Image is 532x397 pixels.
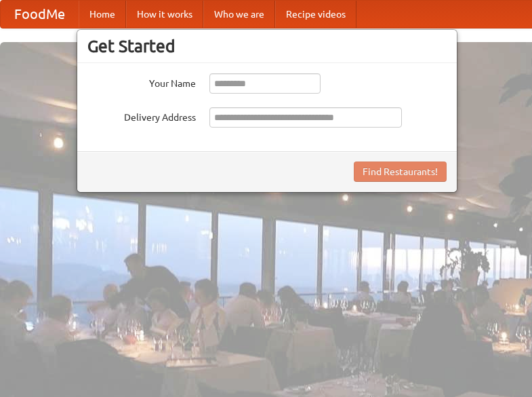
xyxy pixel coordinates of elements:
[1,1,79,28] a: FoodMe
[79,1,126,28] a: Home
[203,1,275,28] a: Who we are
[126,1,203,28] a: How it works
[87,36,447,56] h3: Get Started
[87,73,196,90] label: Your Name
[87,107,196,124] label: Delivery Address
[354,162,447,182] button: Find Restaurants!
[275,1,356,28] a: Recipe videos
